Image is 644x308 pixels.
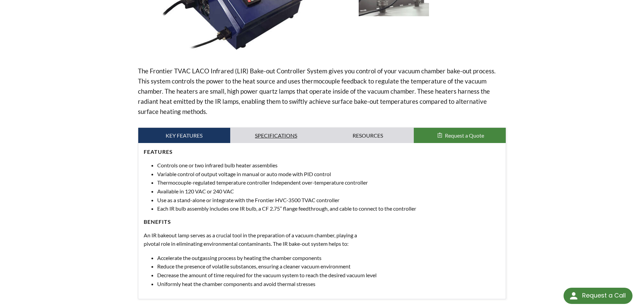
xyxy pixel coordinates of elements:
[157,178,501,187] li: Thermocouple-regulated temperature controller Independent over-temperature controller
[445,132,484,139] span: Request a Quote
[564,288,633,304] div: Request a Call
[582,288,626,303] div: Request a Call
[414,128,506,143] button: Request a Quote
[157,187,501,196] li: Available in 120 VAC or 240 VAC
[157,196,501,205] li: Use as a stand-alone or integrate with the Frontier HVC-3500 TVAC controller
[157,254,501,262] li: Accelerate the outgassing process by heating the chamber components
[138,66,506,117] p: The Frontier TVAC LACO Infrared (LIR) Bake-out Controller System gives you control of your vacuum...
[138,128,230,143] a: Key Features
[157,204,501,213] li: Each IR bulb assembly includes one IR bulb, a CF 2.75” flange feedthrough, and cable to connect t...
[157,262,501,271] li: Reduce the presence of volatile substances, ensuring a cleaner vacuum environment
[568,290,579,301] img: round button
[157,271,501,280] li: Decrease the amount of time required for the vacuum system to reach the desired vacuum level
[157,280,501,288] li: Uniformly heat the chamber components and avoid thermal stresses
[157,170,501,179] li: Variable control of output voltage in manual or auto mode with PID control
[144,231,370,248] p: An IR bakeout lamp serves as a crucial tool in the preparation of a vacuum chamber, playing a piv...
[230,128,322,143] a: Specifications
[144,148,501,156] h4: Features
[322,128,414,143] a: Resources
[144,218,501,226] h4: Benefits
[157,161,501,170] li: Controls one or two infrared bulb heater assemblies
